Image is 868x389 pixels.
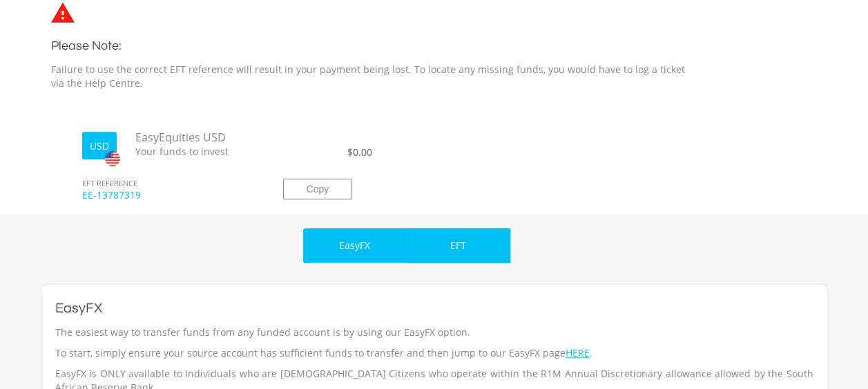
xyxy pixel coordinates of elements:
[125,130,263,146] span: EasyEquities USD
[51,63,700,90] p: Failure to use the correct EFT reference will result in your payment being lost. To locate any mi...
[125,145,263,159] span: Your funds to invest
[51,37,700,56] h3: Please Note:
[347,146,372,159] span: $0.00
[283,179,352,199] button: Copy
[450,239,466,252] p: EFT
[55,326,813,339] p: The easiest way to transfer funds from any funded account is by using our EasyFX option.
[55,298,813,319] h2: EasyFX
[90,139,109,153] label: USD
[51,2,75,23] img: statements-icon-error-satrix.svg
[566,346,590,359] a: HERE
[339,239,370,252] p: EasyFX
[72,159,262,189] span: EFT REFERENCE
[55,346,813,360] p: To start, simply ensure your source account has sufficient funds to transfer and then jump to our...
[72,188,262,215] span: EE-13787319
